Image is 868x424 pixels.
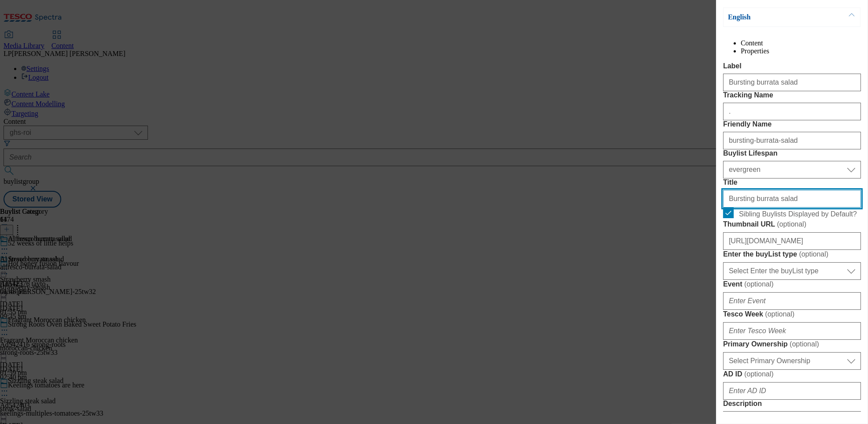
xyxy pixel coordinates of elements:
span: ( optional ) [777,220,806,228]
label: Enter the buyList type [723,250,861,259]
label: Primary Ownership [723,340,861,349]
label: Tesco Week [723,310,861,319]
input: Enter Thumbnail URL [723,232,861,250]
li: Content [741,39,861,47]
span: Sibling Buylists Displayed by Default? [739,210,857,218]
span: ( optional ) [744,280,774,288]
input: Enter Label [723,74,861,91]
label: Friendly Name [723,120,861,128]
span: ( optional ) [790,340,819,348]
label: Label [723,62,861,70]
label: Description [723,400,861,408]
span: ( optional ) [799,250,828,258]
input: Enter Tracking Name [723,103,861,120]
input: Enter Title [723,190,861,208]
span: ( optional ) [744,370,774,378]
label: AD ID [723,370,861,379]
label: Event [723,280,861,289]
span: ( optional ) [765,310,794,318]
p: English [728,13,820,22]
input: Enter Event [723,292,861,310]
label: Title [723,179,861,186]
label: Thumbnail URL [723,220,861,229]
label: Buylist Lifespan [723,149,861,157]
li: Properties [741,47,861,55]
input: Enter Tesco Week [723,322,861,340]
input: Enter AD ID [723,382,861,400]
label: Tracking Name [723,91,861,99]
input: Enter Friendly Name [723,132,861,149]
